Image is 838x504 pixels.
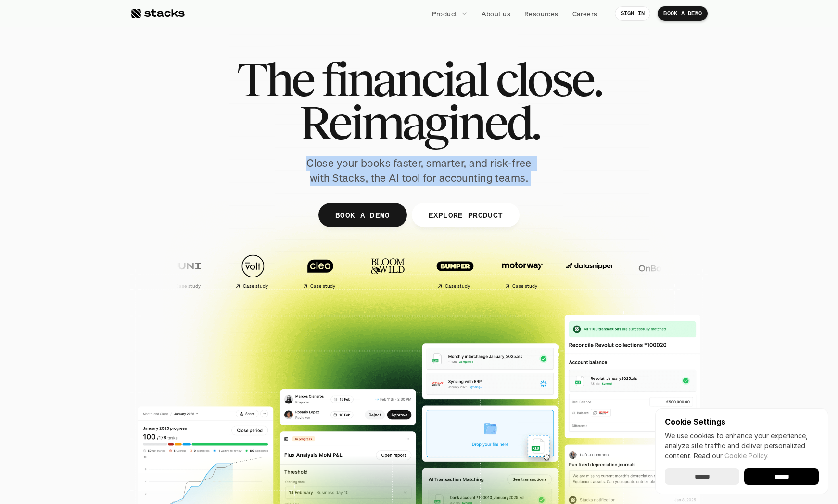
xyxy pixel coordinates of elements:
a: About us [476,5,516,22]
a: Cookie Policy [724,452,767,460]
a: Case study [154,249,216,293]
span: financial [321,58,487,101]
a: BOOK A DEMO [318,203,407,227]
a: Case study [423,249,486,293]
span: close. [495,58,601,101]
p: Careers [572,9,597,19]
a: BOOK A DEMO [658,6,708,21]
a: Privacy Policy [114,223,156,229]
p: We use cookies to enhance your experience, analyze site traffic and deliver personalized content. [665,430,819,461]
a: Resources [519,5,564,22]
h2: Case study [175,283,201,289]
h2: Case study [242,283,268,289]
span: Read our . [694,452,769,460]
a: Case study [221,249,284,293]
a: Case study [289,249,351,293]
span: Reimagined. [299,101,539,144]
p: Product [432,9,457,19]
a: EXPLORE PRODUCT [411,203,520,227]
p: Cookie Settings [665,418,819,426]
p: SIGN IN [621,10,645,17]
h2: Case study [444,283,470,289]
p: About us [482,9,510,19]
a: SIGN IN [615,6,651,21]
p: BOOK A DEMO [335,208,390,222]
p: EXPLORE PRODUCT [428,208,503,222]
span: The [237,58,313,101]
p: BOOK A DEMO [663,10,702,17]
a: Careers [567,5,603,22]
p: Resources [524,9,559,19]
p: Close your books faster, smarter, and risk-free with Stacks, the AI tool for accounting teams. [299,156,539,186]
h2: Case study [512,283,537,289]
h2: Case study [310,283,335,289]
a: Case study [491,249,553,293]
